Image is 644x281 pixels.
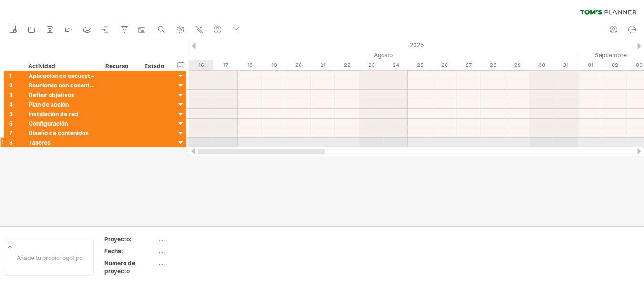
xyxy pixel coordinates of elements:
font: 3 [9,91,13,98]
font: 30 [539,62,545,68]
font: Instalación de red [29,110,78,118]
font: Configuración [29,120,68,127]
div: Viernes, 29 de agosto de 2025 [505,60,530,70]
font: Reuniones con docentes [29,81,96,89]
font: 31 [563,62,569,68]
font: 17 [223,62,228,68]
font: 1 [9,72,12,79]
font: 24 [393,62,399,68]
div: Jueves, 21 de agosto de 2025 [311,60,335,70]
font: 03 [636,62,643,68]
font: Agosto [374,52,393,59]
div: Lunes, 18 de agosto de 2025 [238,60,262,70]
div: Sábado, 23 de agosto de 2025 [359,60,384,70]
div: Martes, 26 de agosto de 2025 [432,60,457,70]
font: 25 [417,62,424,68]
font: 02 [612,62,618,68]
div: Domingo, 17 de agosto de 2025 [213,60,238,70]
font: 4 [9,101,13,108]
font: Número de proyecto [104,259,135,275]
font: Recurso [105,63,128,70]
div: Miércoles, 20 de agosto de 2025 [286,60,311,70]
font: Definir objetivos [29,91,74,98]
div: Sábado, 16 de agosto de 2025 [189,60,213,70]
font: 26 [441,62,448,68]
font: 7 [9,130,12,137]
font: 2025 [410,42,424,49]
div: Lunes, 1 de septiembre de 2025 [578,60,602,70]
div: Jueves, 28 de agosto de 2025 [481,60,505,70]
font: Aplicación de encuestas [29,72,97,79]
font: 22 [344,62,351,68]
font: 18 [247,62,253,68]
font: Añade tu propio logotipo [17,254,83,261]
font: Estado [145,63,164,70]
font: Proyecto: [104,236,132,243]
font: Actividad [28,63,55,70]
font: 19 [271,62,277,68]
font: Fecha: [104,248,123,255]
font: 23 [368,62,375,68]
font: Talleres [29,139,51,146]
font: 8 [9,139,13,146]
font: 5 [9,110,13,118]
font: 29 [514,62,521,68]
font: 20 [295,62,302,68]
div: Viernes, 22 de agosto de 2025 [335,60,359,70]
font: 21 [320,62,326,68]
font: 01 [588,62,593,68]
font: 27 [466,62,472,68]
font: .... [159,236,165,243]
font: Diseño de contenidos [29,130,89,137]
div: Martes, 19 de agosto de 2025 [262,60,286,70]
font: 16 [198,62,204,68]
div: Lunes, 25 de agosto de 2025 [408,60,432,70]
div: Martes, 2 de septiembre de 2025 [602,60,627,70]
div: Domingo, 24 de agosto de 2025 [384,60,408,70]
div: Sábado, 30 de agosto de 2025 [530,60,554,70]
font: 6 [9,120,13,127]
font: 2 [9,82,13,89]
font: .... [159,259,165,267]
font: 28 [490,62,497,68]
div: Domingo, 31 de agosto de 2025 [554,60,578,70]
font: .... [159,248,165,255]
div: Miércoles, 27 de agosto de 2025 [457,60,481,70]
font: Plan de acción [29,101,69,108]
font: Septiembre [595,52,627,59]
